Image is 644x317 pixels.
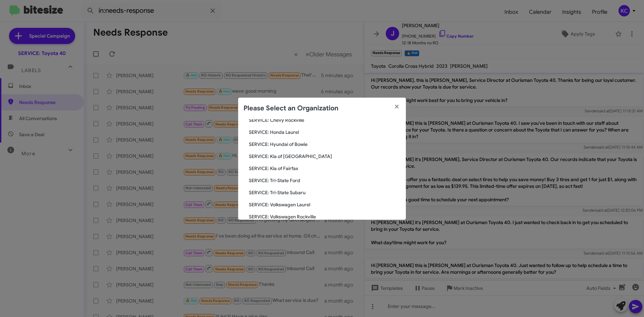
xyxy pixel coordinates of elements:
[249,213,400,220] span: SERVICE: Volkswagen Rockville
[249,201,400,208] span: SERVICE: Volkswagen Laurel
[249,165,400,172] span: SERVICE: Kia of Fairfax
[249,153,400,160] span: SERVICE: Kia of [GEOGRAPHIC_DATA]
[249,141,400,148] span: SERVICE: Hyundai of Bowie
[249,117,400,123] span: SERVICE: Chevy Rockville
[249,189,400,196] span: SERVICE: Tri-State Subaru
[249,177,400,184] span: SERVICE: Tri-State Ford
[244,103,338,114] h2: Please Select an Organization
[249,129,400,136] span: SERVICE: Honda Laurel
